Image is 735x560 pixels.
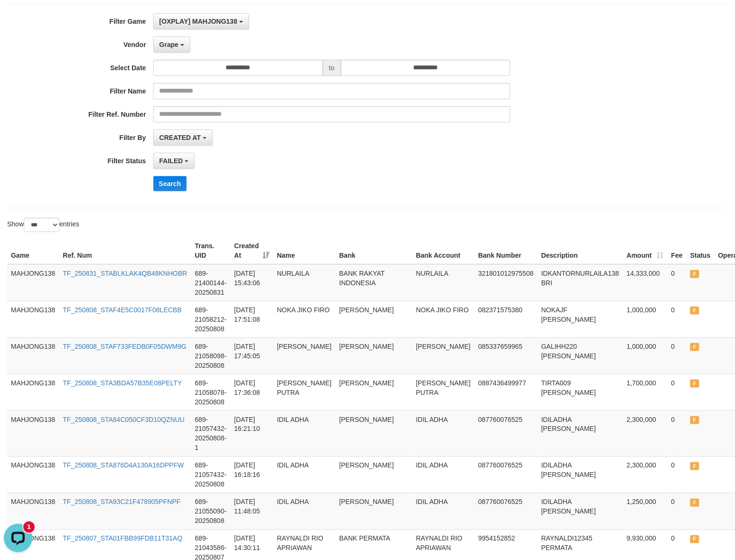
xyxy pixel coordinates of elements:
label: Show entries [7,218,79,232]
td: 0887436499977 [474,374,537,411]
td: TIRTA009 [PERSON_NAME] [537,374,623,411]
td: IDKANTORNURLAILA138 BRI [537,264,623,301]
span: to [323,60,341,76]
td: [PERSON_NAME] [336,301,413,337]
td: [PERSON_NAME] [336,493,413,530]
td: [DATE] 17:45:05 [230,337,273,374]
button: FAILED [153,153,195,169]
th: Bank Account [412,237,474,264]
td: 2,300,000 [623,457,668,493]
td: GALIHH220 [PERSON_NAME] [537,337,623,374]
th: Trans. UID [191,237,230,264]
td: 0 [668,457,687,493]
td: 087760076525 [474,411,537,457]
td: IDIL ADHA [273,411,335,457]
td: [PERSON_NAME] [336,337,413,374]
a: TF_250808_STAF733FEDB0F05DWM9G [63,343,186,350]
td: 689-21058212-20250808 [191,301,230,337]
a: TF_250831_STABLKLAK4QB48KNHOBR [63,270,187,277]
td: [PERSON_NAME] PUTRA [412,374,474,411]
td: NURLAILA [412,264,474,301]
span: FAILED [690,535,699,543]
th: Description [537,237,623,264]
td: 0 [668,264,687,301]
span: FAILED [690,380,699,388]
td: 1,000,000 [623,301,668,337]
td: 087760076525 [474,493,537,530]
span: [OXPLAY] MAHJONG138 [160,18,237,25]
td: 0 [668,411,687,457]
td: NOKAJF [PERSON_NAME] [537,301,623,337]
td: IDIL ADHA [412,411,474,457]
td: 689-21400144-20250831 [191,264,230,301]
div: New messages notification [23,1,35,13]
td: IDILADHA [PERSON_NAME] [537,457,623,493]
th: Fee [668,237,687,264]
td: [PERSON_NAME] [336,411,413,457]
td: IDIL ADHA [273,493,335,530]
button: CREATED AT [153,130,213,146]
td: 14,333,000 [623,264,668,301]
th: Ref. Num [59,237,191,264]
td: 321801012975508 [474,264,537,301]
td: 0 [668,337,687,374]
span: FAILED [160,157,183,165]
td: MAHJONG138 [7,411,59,457]
th: Bank [336,237,413,264]
button: Open LiveChat chat widget [4,4,32,32]
select: Showentries [24,218,59,232]
th: Game [7,237,59,264]
td: IDIL ADHA [412,457,474,493]
th: Created At: activate to sort column ascending [230,237,273,264]
td: [PERSON_NAME] [273,337,335,374]
td: 1,000,000 [623,337,668,374]
td: 689-21055090-20250808 [191,493,230,530]
button: Grape [153,37,190,53]
td: [PERSON_NAME] [336,457,413,493]
td: 689-21058078-20250808 [191,374,230,411]
td: 0 [668,493,687,530]
span: CREATED AT [160,134,201,141]
td: MAHJONG138 [7,457,59,493]
span: FAILED [690,343,699,351]
td: [DATE] 17:36:08 [230,374,273,411]
td: MAHJONG138 [7,374,59,411]
td: 0 [668,301,687,337]
span: FAILED [690,416,699,424]
td: MAHJONG138 [7,337,59,374]
span: FAILED [690,462,699,470]
td: [PERSON_NAME] [336,374,413,411]
td: [DATE] 15:43:06 [230,264,273,301]
td: [DATE] 16:18:16 [230,457,273,493]
th: Amount: activate to sort column ascending [623,237,668,264]
a: TF_250808_STA93C21F478905PFNPF [63,498,180,506]
td: 689-21058098-20250808 [191,337,230,374]
td: MAHJONG138 [7,264,59,301]
td: NOKA JIKO FIRO [273,301,335,337]
a: TF_250808_STA876D4A130A16DPPFW [63,462,184,469]
a: TF_250808_STA84C050CF3D10QZNUU [63,416,185,423]
a: TF_250808_STA3BDA57B35E08PELTY [63,379,182,387]
button: Search [153,176,187,191]
span: Grape [160,41,179,48]
td: 689-21057432-20250808-1 [191,411,230,457]
button: [OXPLAY] MAHJONG138 [153,13,249,29]
td: MAHJONG138 [7,301,59,337]
td: 082371575380 [474,301,537,337]
th: Status [687,237,715,264]
span: FAILED [690,307,699,315]
td: NOKA JIKO FIRO [412,301,474,337]
td: 1,250,000 [623,493,668,530]
td: [DATE] 16:21:10 [230,411,273,457]
td: IDILADHA [PERSON_NAME] [537,411,623,457]
td: MAHJONG138 [7,493,59,530]
td: [DATE] 11:48:05 [230,493,273,530]
td: IDIL ADHA [412,493,474,530]
span: FAILED [690,270,699,278]
td: [PERSON_NAME] PUTRA [273,374,335,411]
th: Bank Number [474,237,537,264]
th: Name [273,237,335,264]
td: IDILADHA [PERSON_NAME] [537,493,623,530]
a: TF_250807_STA01FBB99FDB11T31AQ [63,535,182,542]
td: [DATE] 17:51:08 [230,301,273,337]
